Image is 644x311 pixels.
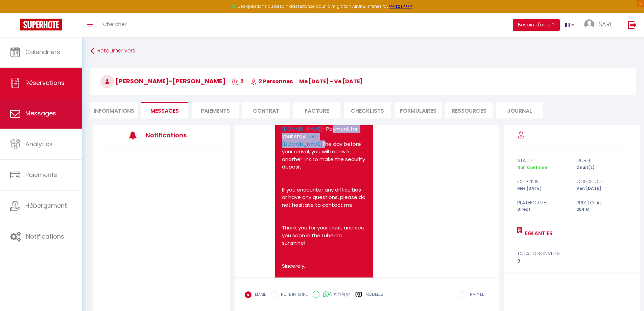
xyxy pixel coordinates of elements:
span: 2 [232,77,244,85]
li: CHECKLISTS [344,102,391,118]
li: Ressources [445,102,493,118]
span: Messages [25,109,56,117]
span: SARL [599,20,613,28]
div: Ven [DATE] [572,185,631,192]
div: total des invités [517,249,627,258]
li: Informations [90,102,138,118]
span: Chercher [103,21,126,28]
label: NOTE INTERNE [278,291,308,299]
div: Plateforme [513,199,572,207]
span: Notifications [26,232,64,241]
li: Paiements [192,102,239,118]
button: Besoin d'aide ? [513,19,560,31]
div: 204 € [572,206,631,213]
a: [URL][DOMAIN_NAME] [282,133,322,148]
div: Direct [513,206,572,213]
label: EMAIL [252,291,266,299]
a: [URL][DOMAIN_NAME] [282,117,360,132]
span: Messages [150,107,179,115]
div: statut [513,156,572,164]
span: Non Confirmé [517,164,547,170]
h3: Notifications [146,128,199,143]
div: check in [513,177,572,185]
div: Prix total [572,199,631,207]
span: Calendriers [25,48,60,56]
a: ... SARL [579,13,621,37]
a: Retourner vers [90,45,636,57]
span: 2 Personnes [250,77,293,85]
div: 2 nuit(s) [572,164,631,171]
span: Paiements [25,171,57,179]
span: Réservations [25,79,65,87]
img: ... [584,19,594,29]
label: WhatsApp [319,291,350,298]
li: Journal [496,102,543,118]
div: durée [572,156,631,164]
span: Analytics [25,140,53,148]
img: Super Booking [20,19,62,30]
a: Eglantier [523,229,553,238]
label: Modèles [365,291,383,303]
span: me [DATE] - ve [DATE] [299,77,363,85]
span: Hébergement [25,201,67,210]
li: Facture [293,102,340,118]
a: >>> ICI <<<< [389,3,412,9]
img: logout [628,21,637,29]
a: Chercher [98,13,132,37]
li: Contrat [242,102,290,118]
label: RAPPEL [467,291,484,299]
div: Mer [DATE] [513,185,572,192]
div: 2 [517,258,627,266]
span: [PERSON_NAME]-[PERSON_NAME] [100,77,225,85]
div: check out [572,177,631,185]
li: FORMULAIRES [395,102,442,118]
